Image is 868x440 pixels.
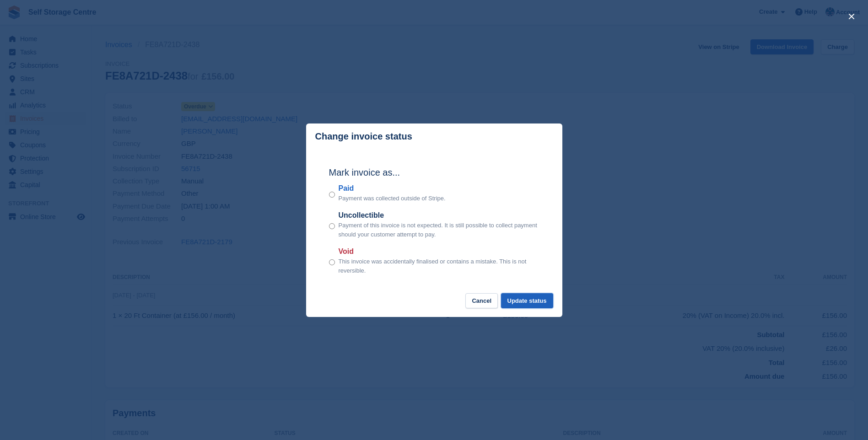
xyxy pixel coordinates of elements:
[339,183,446,194] label: Paid
[465,293,498,308] button: Cancel
[329,166,539,179] h2: Mark invoice as...
[339,221,539,239] p: Payment of this invoice is not expected. It is still possible to collect payment should your cust...
[339,194,446,203] p: Payment was collected outside of Stripe.
[315,131,412,142] p: Change invoice status
[844,9,859,24] button: close
[339,210,539,221] label: Uncollectible
[501,293,553,308] button: Update status
[339,257,539,275] p: This invoice was accidentally finalised or contains a mistake. This is not reversible.
[339,246,539,257] label: Void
